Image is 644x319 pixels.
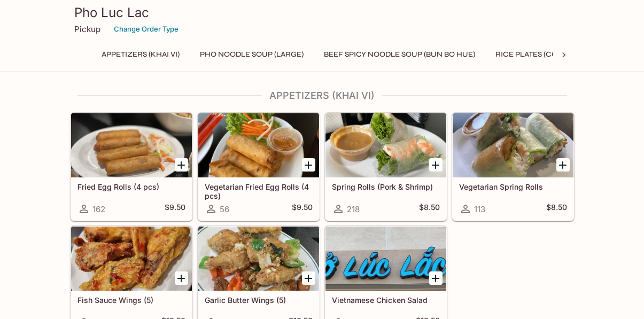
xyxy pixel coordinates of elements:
span: 162 [92,204,105,214]
h5: Garlic Butter Wings (5) [205,295,313,305]
button: Add Spring Rolls (Pork & Shrimp) [429,158,443,172]
div: Garlic Butter Wings (5) [198,227,319,291]
h5: Vegetarian Fried Egg Rolls (4 pcs) [205,182,313,200]
button: Add Fried Egg Rolls (4 pcs) [175,158,188,172]
a: Vegetarian Spring Rolls113$8.50 [452,113,574,221]
div: Vietnamese Chicken Salad [325,227,446,291]
button: Beef Spicy Noodle Soup (Bun Bo Hue) [318,47,481,62]
h5: Vietnamese Chicken Salad [332,295,440,305]
h5: Fish Sauce Wings (5) [77,295,185,305]
div: Vegetarian Spring Rolls [453,113,573,177]
span: 113 [474,204,485,214]
button: Add Vegetarian Spring Rolls [556,158,570,172]
a: Spring Rolls (Pork & Shrimp)218$8.50 [325,113,447,221]
h4: Appetizers (Khai Vi) [70,90,575,102]
span: 218 [347,204,360,214]
button: Appetizers (Khai Vi) [96,47,185,62]
button: Pho Noodle Soup (Large) [194,47,309,62]
button: Change Order Type [109,21,183,37]
p: Pickup [74,24,100,34]
h5: $8.50 [546,203,567,215]
h5: $9.50 [292,203,313,215]
span: 56 [220,204,229,214]
h5: Spring Rolls (Pork & Shrimp) [332,182,440,191]
button: Add Vegetarian Fried Egg Rolls (4 pcs) [302,158,315,172]
div: Vegetarian Fried Egg Rolls (4 pcs) [198,113,319,177]
button: Add Fish Sauce Wings (5) [175,271,188,285]
a: Fried Egg Rolls (4 pcs)162$9.50 [71,113,192,221]
h5: Fried Egg Rolls (4 pcs) [77,182,185,191]
h5: $8.50 [419,203,440,215]
div: Fried Egg Rolls (4 pcs) [71,113,192,177]
button: Add Vietnamese Chicken Salad [429,271,443,285]
h3: Pho Luc Lac [74,4,570,21]
div: Fish Sauce Wings (5) [71,227,192,291]
button: Rice Plates (Com Dia) [490,47,586,62]
a: Vegetarian Fried Egg Rolls (4 pcs)56$9.50 [198,113,320,221]
div: Spring Rolls (Pork & Shrimp) [325,113,446,177]
h5: Vegetarian Spring Rolls [459,182,567,191]
h5: $9.50 [165,203,185,215]
button: Add Garlic Butter Wings (5) [302,271,315,285]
